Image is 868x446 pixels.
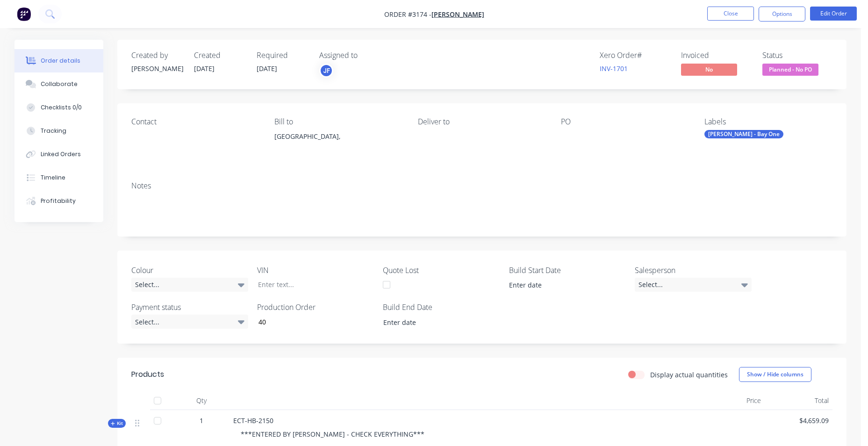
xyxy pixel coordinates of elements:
label: Salesperson [635,265,752,276]
button: Tracking [14,119,103,143]
div: Select... [635,278,752,292]
button: Close [707,7,754,21]
label: Production Order [257,302,374,313]
button: Edit Order [810,7,857,21]
button: Collaborate [14,72,103,96]
button: Planned - No PO [762,64,818,78]
div: Assigned to [319,51,413,60]
span: 1 [200,416,203,425]
span: $4,659.09 [768,416,829,425]
div: Kit [108,419,126,428]
div: Collaborate [41,80,78,88]
div: Notes [131,181,832,190]
div: Labels [704,117,832,126]
label: Build Start Date [509,265,626,276]
div: Price [697,391,765,410]
div: Invoiced [681,51,751,60]
button: Options [759,7,805,22]
div: Select... [131,315,248,329]
div: Products [131,369,164,380]
a: INV-1701 [600,64,628,73]
div: Contact [131,117,259,126]
div: PO [561,117,689,126]
div: [GEOGRAPHIC_DATA], [274,130,402,143]
span: Order #3174 - [384,10,431,19]
button: Profitability [14,189,103,213]
span: [DATE] [257,64,277,73]
label: Display actual quantities [650,370,728,380]
div: Tracking [41,127,66,135]
span: [DATE] [194,64,215,73]
button: Order details [14,49,103,72]
input: Enter date [502,278,619,292]
span: No [681,64,737,75]
div: Checklists 0/0 [41,103,82,112]
button: Checklists 0/0 [14,96,103,119]
div: Xero Order # [600,51,670,60]
div: [PERSON_NAME] [131,64,183,73]
div: Qty [173,391,230,410]
div: Deliver to [418,117,546,126]
div: Select... [131,278,248,292]
span: ECT-HB-2150 [233,416,273,425]
label: Build End Date [383,302,500,313]
label: Colour [131,265,248,276]
div: Status [762,51,832,60]
div: Created [194,51,245,60]
div: Order details [41,57,80,65]
div: Timeline [41,173,65,182]
button: Linked Orders [14,143,103,166]
div: [GEOGRAPHIC_DATA], [274,130,402,160]
input: Enter date [377,315,493,329]
div: [PERSON_NAME] - Bay One [704,130,783,138]
label: Payment status [131,302,248,313]
div: Profitability [41,197,76,205]
a: [PERSON_NAME] [431,10,484,19]
button: Show / Hide columns [739,367,811,382]
label: Quote Lost [383,265,500,276]
div: Required [257,51,308,60]
label: VIN [257,265,374,276]
div: Linked Orders [41,150,81,158]
div: Total [765,391,832,410]
span: Kit [111,420,123,427]
div: Created by [131,51,183,60]
button: Timeline [14,166,103,189]
input: Enter number... [251,315,374,329]
img: Factory [17,7,31,21]
button: JF [319,64,333,78]
span: Planned - No PO [762,64,818,75]
div: Bill to [274,117,402,126]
